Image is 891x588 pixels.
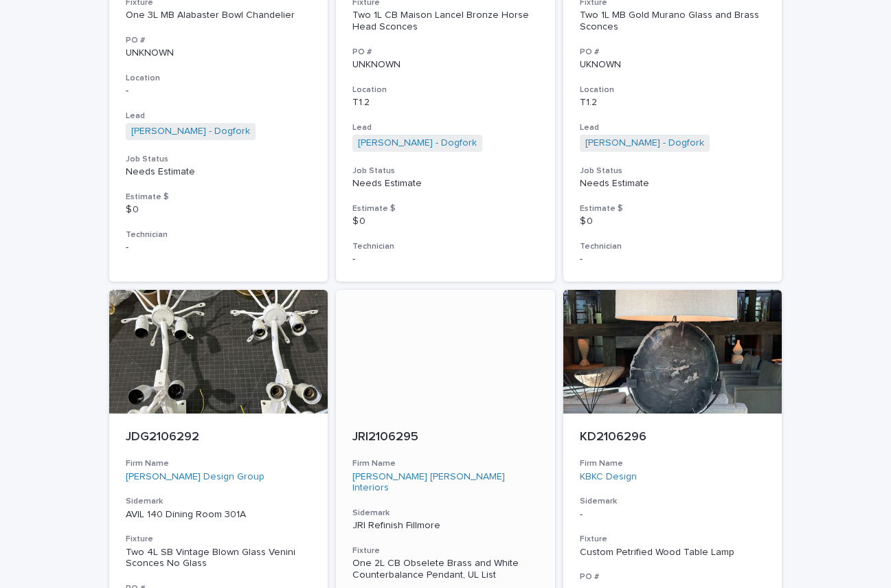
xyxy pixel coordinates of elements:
[352,97,539,109] p: T1.2
[580,547,766,558] div: Custom Petrified Wood Table Lamp
[352,241,539,252] h3: Technician
[352,203,539,214] h3: Estimate $
[126,154,312,165] h3: Job Status
[126,111,312,122] h3: Lead
[352,216,539,227] p: $ 0
[126,73,312,84] h3: Location
[126,496,312,507] h3: Sidemark
[126,35,312,46] h3: PO #
[580,253,766,265] p: -
[585,137,704,149] a: [PERSON_NAME] - Dogfork
[352,458,539,469] h3: Firm Name
[580,572,766,583] h3: PO #
[126,192,312,203] h3: Estimate $
[126,47,312,59] p: UNKNOWN
[580,241,766,252] h3: Technician
[580,59,766,71] p: UKNOWN
[352,84,539,95] h3: Location
[580,496,766,507] h3: Sidemark
[580,216,766,227] p: $ 0
[580,122,766,133] h3: Lead
[352,430,539,445] p: JRI2106295
[580,166,766,177] h3: Job Status
[352,59,539,71] p: UNKNOWN
[126,204,312,216] p: $ 0
[352,253,539,265] p: -
[352,10,539,33] div: Two 1L CB Maison Lancel Bronze Horse Head Sconces
[126,458,312,469] h3: Firm Name
[126,242,312,253] p: -
[126,547,312,570] div: Two 4L SB Vintage Blown Glass Venini Sconces No Glass
[126,85,312,97] p: -
[352,47,539,58] h3: PO #
[126,430,312,445] p: JDG2106292
[580,10,766,33] div: Two 1L MB Gold Murano Glass and Brass Sconces
[580,178,766,190] p: Needs Estimate
[580,534,766,545] h3: Fixture
[126,509,312,521] p: AVIL 140 Dining Room 301A
[352,558,539,581] div: One 2L CB Obselete Brass and White Counterbalance Pendant, UL List
[580,203,766,214] h3: Estimate $
[580,47,766,58] h3: PO #
[580,430,766,445] p: KD2106296
[131,126,250,137] a: [PERSON_NAME] - Dogfork
[352,471,539,495] a: [PERSON_NAME] [PERSON_NAME] Interiors
[126,10,312,21] div: One 3L MB Alabaster Bowl Chandelier
[352,166,539,177] h3: Job Status
[126,166,312,178] p: Needs Estimate
[580,471,637,483] a: KBKC Design
[580,97,766,109] p: T1.2
[580,84,766,95] h3: Location
[352,178,539,190] p: Needs Estimate
[126,229,312,240] h3: Technician
[352,520,539,532] p: JRI Refinish Fillmore
[126,471,264,483] a: [PERSON_NAME] Design Group
[352,508,539,519] h3: Sidemark
[580,458,766,469] h3: Firm Name
[126,534,312,545] h3: Fixture
[352,545,539,556] h3: Fixture
[358,137,477,149] a: [PERSON_NAME] - Dogfork
[352,122,539,133] h3: Lead
[580,509,766,521] p: -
